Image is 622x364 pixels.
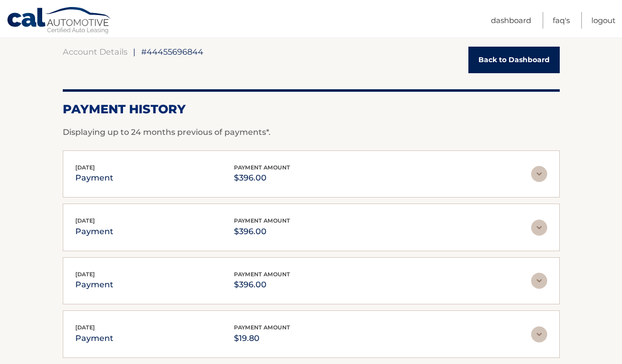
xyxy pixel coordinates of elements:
[75,164,95,171] span: [DATE]
[553,12,570,29] a: FAQ's
[234,225,290,239] p: $396.00
[234,324,290,331] span: payment amount
[531,220,547,236] img: accordion-rest.svg
[591,12,615,29] a: Logout
[141,47,203,57] span: #44455696844
[75,217,95,224] span: [DATE]
[133,47,136,57] span: |
[63,102,560,117] h2: Payment History
[63,126,560,138] p: Displaying up to 24 months previous of payments*.
[75,278,113,292] p: payment
[63,47,128,57] a: Account Details
[234,171,290,185] p: $396.00
[531,273,547,289] img: accordion-rest.svg
[75,324,95,331] span: [DATE]
[75,271,95,278] span: [DATE]
[7,7,112,36] a: Cal Automotive
[75,331,113,345] p: payment
[75,171,113,185] p: payment
[234,164,290,171] span: payment amount
[531,326,547,342] img: accordion-rest.svg
[531,166,547,182] img: accordion-rest.svg
[234,271,290,278] span: payment amount
[491,12,531,29] a: Dashboard
[468,47,560,73] a: Back to Dashboard
[234,217,290,224] span: payment amount
[234,278,290,292] p: $396.00
[75,225,113,239] p: payment
[234,331,290,345] p: $19.80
